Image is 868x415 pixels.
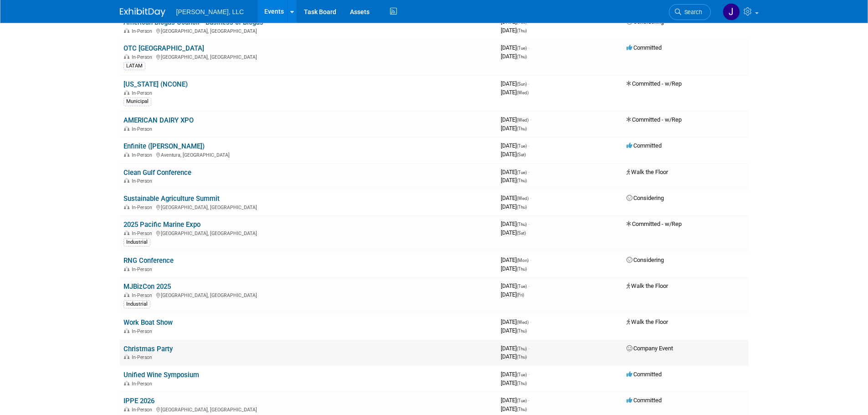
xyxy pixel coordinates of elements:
span: (Tue) [517,20,527,25]
span: [DATE] [501,229,526,236]
a: [US_STATE] (NCONE) [123,80,188,88]
span: (Tue) [517,398,527,403]
span: (Fri) [517,292,524,297]
a: Clean Gulf Conference [123,169,191,177]
span: [PERSON_NAME], LLC [176,8,244,15]
span: [DATE] [501,177,527,184]
span: In-Person [132,90,155,96]
span: - [528,345,529,352]
span: In-Person [132,178,155,184]
img: In-Person Event [124,54,129,59]
img: In-Person Event [124,28,129,33]
a: American Biogas Council - Business of Biogas [123,18,263,26]
span: [DATE] [501,379,527,386]
div: Municipal [123,97,151,106]
span: In-Person [132,381,155,387]
span: [DATE] [501,53,527,60]
span: Committed [627,371,662,378]
a: Work Boat Show [123,318,173,327]
span: Committed [627,397,662,404]
span: (Wed) [517,196,529,201]
span: In-Person [132,407,155,413]
span: (Mon) [517,258,529,263]
span: [DATE] [501,345,529,352]
span: (Thu) [517,205,527,210]
img: In-Person Event [124,205,129,209]
span: [DATE] [501,80,529,87]
span: (Wed) [517,90,529,95]
span: In-Person [132,152,155,158]
a: Christmas Party [123,345,173,353]
span: [DATE] [501,44,529,51]
span: (Thu) [517,126,527,131]
span: In-Person [132,28,155,34]
span: [DATE] [501,220,529,227]
span: Committed [627,142,662,149]
span: (Wed) [517,118,529,123]
div: [GEOGRAPHIC_DATA], [GEOGRAPHIC_DATA] [123,405,493,413]
span: [DATE] [501,405,527,412]
span: [DATE] [501,169,529,175]
span: [DATE] [501,291,524,298]
span: Search [681,9,702,15]
span: - [528,282,529,289]
div: [GEOGRAPHIC_DATA], [GEOGRAPHIC_DATA] [123,27,493,34]
span: - [528,80,529,87]
span: (Sat) [517,152,526,157]
span: In-Person [132,205,155,210]
a: Sustainable Agriculture Summit [123,195,220,203]
span: [DATE] [501,353,527,360]
span: Committed [627,44,662,51]
span: - [528,397,529,404]
img: Jennifer Stepka [723,3,740,20]
span: [DATE] [501,265,527,272]
span: [DATE] [501,116,531,123]
span: (Thu) [517,28,527,33]
span: (Tue) [517,284,527,289]
span: - [530,318,531,325]
span: In-Person [132,126,155,132]
div: LATAM [123,62,145,70]
span: (Tue) [517,372,527,377]
a: Search [669,4,711,20]
span: - [530,116,531,123]
span: (Tue) [517,143,527,149]
div: [GEOGRAPHIC_DATA], [GEOGRAPHIC_DATA] [123,53,493,60]
span: (Wed) [517,320,529,325]
a: AMERICAN DAIRY XPO [123,116,194,124]
img: In-Person Event [124,354,129,359]
span: Considering [627,256,664,263]
span: Company Event [627,345,673,352]
span: Committed - w/Rep [627,116,682,123]
span: [DATE] [501,327,527,334]
img: In-Person Event [124,231,129,235]
img: In-Person Event [124,126,129,131]
img: In-Person Event [124,152,129,157]
span: (Thu) [517,178,527,183]
a: MJBizCon 2025 [123,282,171,291]
span: (Thu) [517,266,527,272]
span: - [530,195,531,201]
span: [DATE] [501,18,529,25]
span: (Sat) [517,231,526,236]
img: In-Person Event [124,90,129,95]
a: IPPE 2026 [123,397,154,405]
span: Walk the Floor [627,318,668,325]
img: In-Person Event [124,328,129,333]
span: [DATE] [501,397,529,404]
a: 2025 Pacific Marine Expo [123,220,200,229]
span: (Tue) [517,170,527,175]
span: Walk the Floor [627,282,668,289]
img: In-Person Event [124,292,129,297]
span: (Sun) [517,82,527,87]
img: In-Person Event [124,178,129,183]
img: In-Person Event [124,407,129,411]
span: - [530,256,531,263]
div: [GEOGRAPHIC_DATA], [GEOGRAPHIC_DATA] [123,229,493,236]
span: Committed - w/Rep [627,220,682,227]
span: - [528,220,529,227]
span: [DATE] [501,203,527,210]
span: [DATE] [501,142,529,149]
span: (Thu) [517,346,527,351]
img: In-Person Event [124,381,129,385]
